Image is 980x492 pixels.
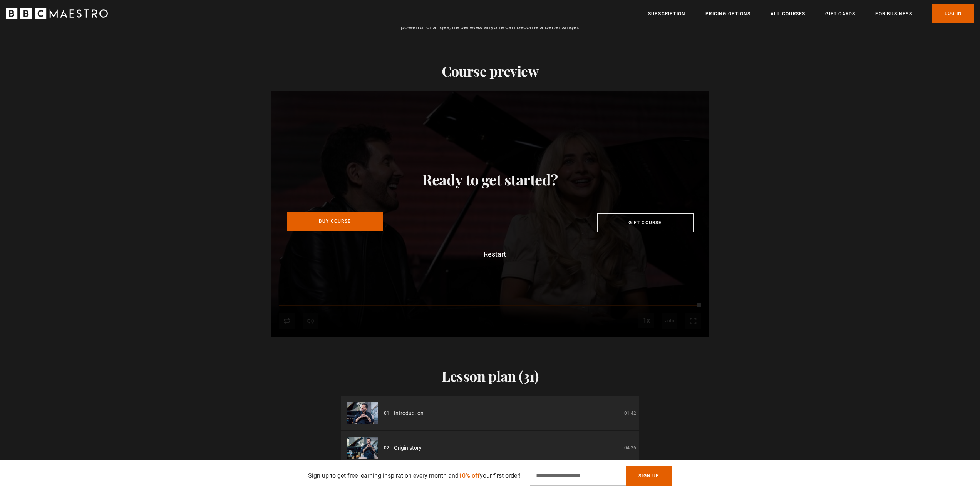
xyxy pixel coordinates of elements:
[624,444,636,451] p: 04:26
[6,8,108,19] svg: BBC Maestro
[271,63,709,79] h2: Course preview
[597,213,694,232] a: Gift course
[626,466,672,486] button: Sign Up
[394,444,422,452] span: Origin story
[875,10,912,18] a: For business
[624,410,636,417] p: 01:42
[474,251,506,258] button: Restart
[932,4,974,23] a: Log In
[308,471,521,480] p: Sign up to get free learning inspiration every month and your first order!
[771,10,805,18] a: All Courses
[287,212,383,231] a: Buy Course
[648,10,685,18] a: Subscription
[271,91,709,337] video-js: Video Player
[459,472,480,479] span: 10% off
[384,410,389,417] p: 01
[341,368,639,384] h2: Lesson plan (31)
[705,10,750,18] a: Pricing Options
[648,4,974,23] nav: Primary
[825,10,855,18] a: Gift Cards
[394,409,424,417] span: Introduction
[284,171,697,188] div: Ready to get started?
[384,444,389,451] p: 02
